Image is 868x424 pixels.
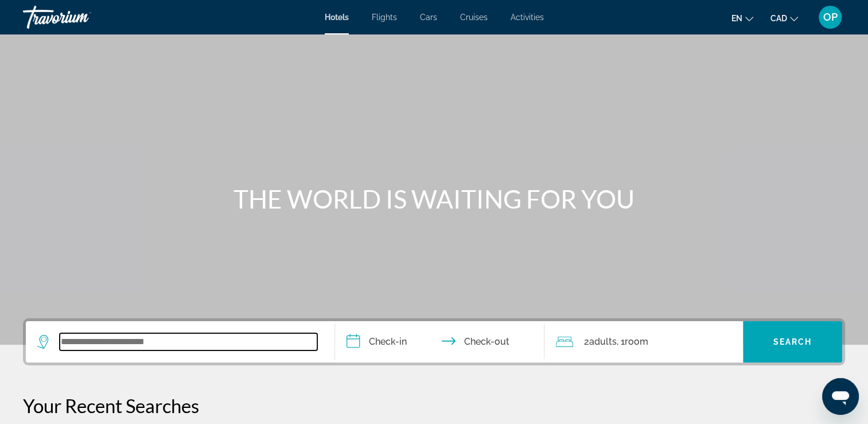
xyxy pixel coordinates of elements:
[822,378,859,415] iframe: Button to launch messaging window
[219,184,649,214] h1: THE WORLD IS WAITING FOR YOU
[460,13,488,22] a: Cruises
[23,394,845,417] p: Your Recent Searches
[23,2,138,32] a: Travorium
[325,13,349,22] a: Hotels
[743,321,842,363] button: Search
[589,336,616,347] span: Adults
[770,14,787,23] span: CAD
[583,334,616,350] span: 2
[731,14,742,23] span: en
[616,334,648,350] span: , 1
[770,10,798,26] button: Change currency
[624,336,648,347] span: Room
[420,13,437,22] a: Cars
[335,321,545,363] button: Check in and out dates
[511,13,544,22] a: Activities
[773,337,812,346] span: Search
[815,5,845,29] button: User Menu
[731,10,753,26] button: Change language
[544,321,743,363] button: Travelers: 2 adults, 0 children
[372,13,397,22] a: Flights
[823,11,838,23] span: OP
[26,321,842,363] div: Search widget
